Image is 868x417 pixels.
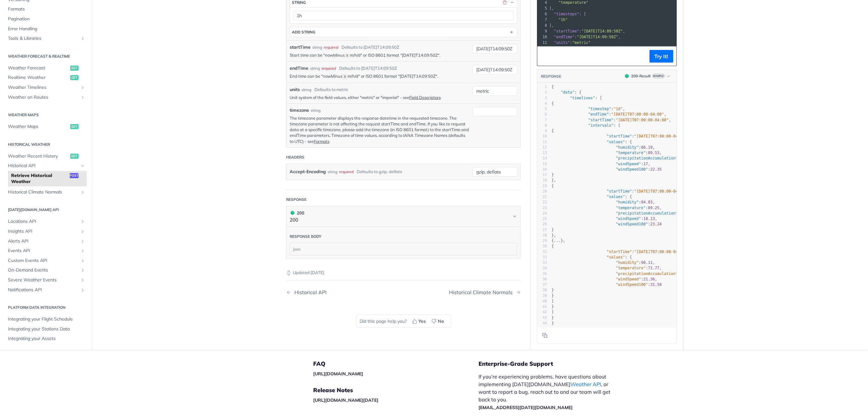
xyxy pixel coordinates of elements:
[634,134,687,138] span: "[DATE]T07:00:00-04:00"
[607,255,625,259] span: "values"
[290,209,517,224] button: 200 200200
[616,277,641,281] span: "windSpeed"
[552,173,554,177] span: }
[8,316,85,322] span: Integrating your Flight Schedule
[80,248,85,253] button: Show subpages for Events API
[290,65,308,72] label: endTime
[286,154,304,160] div: Headers
[537,150,547,156] div: 13
[616,162,641,166] span: "windSpeed"
[607,250,632,254] span: "startTime"
[410,316,429,326] button: Yes
[8,124,69,130] span: Weather Maps
[321,66,336,71] div: required
[537,244,547,249] div: 30
[537,156,547,161] div: 14
[5,187,87,197] a: Historical Climate NormalsShow subpages for Historical Climate Normals
[537,123,547,128] div: 8
[549,12,586,16] span: : [
[552,101,554,106] span: {
[554,12,579,16] span: "timesteps"
[5,24,87,34] a: Error Handling
[549,23,554,28] span: ],
[537,46,548,51] div: 12
[346,53,348,58] span: X
[559,0,589,5] span: "temperature"
[552,211,685,216] span: : ,
[537,128,547,134] div: 9
[80,287,85,293] button: Show subpages for Notifications API
[537,200,547,205] div: 22
[552,315,554,320] span: }
[290,44,311,51] label: startTime
[570,381,601,387] a: Weather API
[589,112,609,117] span: "endTime"
[552,206,662,210] span: : ,
[5,122,87,131] a: Weather Mapsget
[651,167,662,172] span: 22.35
[552,244,554,248] span: {
[5,324,87,334] a: Integrating your Stations Data
[5,285,87,295] a: Notifications APIShow subpages for Notifications API
[616,151,646,155] span: "temperature"
[537,238,547,244] div: 29
[8,153,69,159] span: Weather Recent History
[418,318,426,325] span: Yes
[8,16,85,22] span: Pagination
[537,216,547,222] div: 25
[290,167,326,176] label: Accept-Encoding
[552,233,556,237] span: },
[616,167,648,172] span: "windSpeed100"
[537,101,547,106] div: 4
[582,29,623,33] span: "[DATE]T14:09:50Z"
[552,250,690,254] span: : ,
[8,84,79,91] span: Weather Timelines
[8,171,87,187] a: Retrieve Historical Weatherpost
[552,118,671,122] span: : ,
[589,107,611,111] span: "timestep"
[409,95,441,100] a: Field Descriptors
[80,278,85,283] button: Show subpages for Severe Weather Events
[537,5,548,11] div: 5
[549,29,625,33] span: : ,
[552,90,582,95] span: : {
[552,156,685,160] span: : ,
[8,267,79,273] span: On-Demand Events
[313,371,363,377] a: [URL][DOMAIN_NAME]
[537,11,548,17] div: 6
[290,216,304,224] p: 200
[648,206,659,210] span: 89.25
[290,234,321,239] div: Response body
[552,238,565,243] span: { },
[552,282,662,287] span: :
[5,14,87,24] a: Pagination
[552,85,554,89] span: {
[537,112,547,117] div: 6
[290,209,304,216] div: 200
[537,265,547,271] div: 34
[512,214,517,219] svg: Chevron
[5,83,87,92] a: Weather TimelinesShow subpages for Weather Timelines
[537,293,547,299] div: 39
[552,288,554,292] span: }
[8,6,85,12] span: Formats
[552,293,554,298] span: }
[5,237,87,246] a: Alerts APIShow subpages for Alerts API
[537,189,547,194] div: 20
[70,66,79,71] span: get
[5,63,87,73] a: Weather Forecastget
[11,173,68,185] span: Retrieve Historical Weather
[301,87,311,93] div: string
[8,287,79,293] span: Notifications API
[356,315,451,328] div: Did this page help you?
[70,75,79,80] span: get
[554,35,575,39] span: "endTime"
[537,315,547,321] div: 43
[616,266,646,270] span: "temperature"
[537,95,547,101] div: 3
[8,94,79,101] span: Weather on Routes
[80,36,85,41] button: Show subpages for Tools & Libraries
[552,228,554,232] span: }
[552,272,692,276] span: : ,
[5,334,87,343] a: Integrating your Assets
